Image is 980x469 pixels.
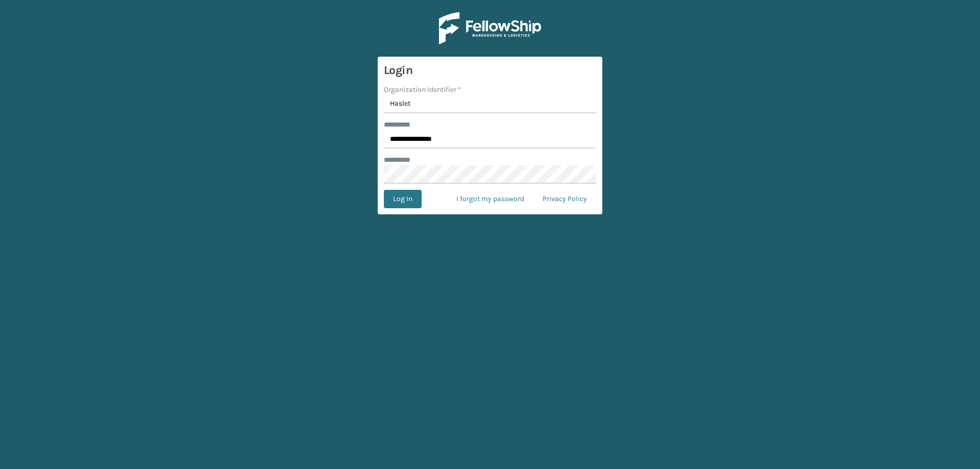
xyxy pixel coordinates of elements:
img: Logo [439,12,541,44]
button: Log In [384,190,422,208]
a: I forgot my password [447,190,533,208]
a: Privacy Policy [533,190,596,208]
h3: Login [384,63,596,78]
label: Organization Identifier [384,84,461,95]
